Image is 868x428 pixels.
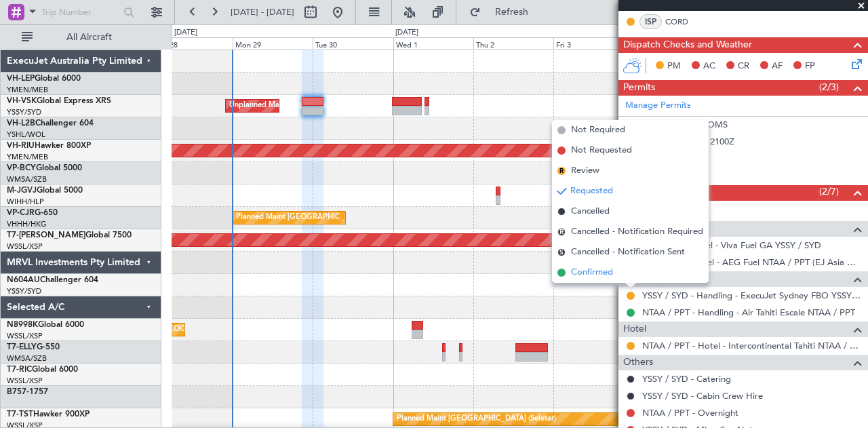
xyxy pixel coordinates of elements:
[557,167,566,175] span: R
[7,231,85,239] span: T7-[PERSON_NAME]
[7,366,32,374] span: T7-RIC
[7,142,91,150] a: VH-RIUHawker 800XP
[7,119,94,128] a: VH-L2BChallenger 604
[571,266,613,279] span: Confirmed
[7,130,45,140] a: YSHL/WOL
[153,37,233,50] div: Sun 28
[7,388,48,396] a: B757-1757
[7,152,48,162] a: YMEN/MEB
[571,205,610,218] span: Cancelled
[7,343,60,351] a: T7-ELLYG-550
[772,60,783,73] span: AF
[642,256,861,268] a: NTAA / PPT - Fuel - AEG Fuel NTAA / PPT (EJ Asia Only)
[7,75,81,83] a: VH-LEPGlobal 6000
[571,123,625,137] span: Not Required
[623,355,653,370] span: Others
[7,353,47,364] a: WMSA/SZB
[229,96,396,116] div: Unplanned Maint Sydney ([PERSON_NAME] Intl)
[623,322,646,337] span: Hotel
[571,246,685,259] span: Cancelled - Notification Sent
[642,239,821,251] a: YSSY / SYD - Fuel - Viva Fuel GA YSSY / SYD
[7,142,35,150] span: VH-RIU
[7,197,44,207] a: WIHH/HLP
[665,16,696,28] a: CORD
[7,343,37,351] span: T7-ELLY
[7,410,90,419] a: T7-TSTHawker 900XP
[7,119,35,128] span: VH-L2B
[7,187,83,195] a: M-JGVJGlobal 5000
[7,164,36,172] span: VP-BCY
[642,119,728,130] div: YSSY DEP CUSTOMS
[7,97,37,105] span: VH-VSK
[7,85,48,95] a: YMEN/MEB
[7,97,111,105] a: VH-VSKGlobal Express XRS
[642,307,855,318] a: NTAA / PPT - Handling - Air Tahiti Escale NTAA / PPT
[7,388,34,396] span: B757-1
[236,208,462,228] div: Planned Maint [GEOGRAPHIC_DATA] ([GEOGRAPHIC_DATA] Intl)
[642,290,861,301] a: YSSY / SYD - Handling - ExecuJet Sydney FBO YSSY / SYD
[571,225,703,239] span: Cancelled - Notification Required
[7,231,132,239] a: T7-[PERSON_NAME]Global 7500
[557,248,566,256] span: S
[15,26,147,48] button: All Aircraft
[7,164,82,172] a: VP-BCYGlobal 5000
[7,174,47,184] a: WMSA/SZB
[571,144,632,157] span: Not Requested
[484,7,540,17] span: Refresh
[7,209,58,217] a: VP-CJRG-650
[738,60,749,73] span: CR
[7,107,41,117] a: YSSY/SYD
[623,80,655,96] span: Permits
[623,37,752,53] span: Dispatch Checks and Weather
[642,340,861,351] a: NTAA / PPT - Hotel - Intercontinental Tahiti NTAA / PPT
[641,170,861,182] div: Add new
[571,164,599,178] span: Review
[625,99,691,113] a: Manage Permits
[7,366,78,374] a: T7-RICGlobal 6000
[642,390,763,402] a: YSSY / SYD - Cabin Crew Hire
[642,373,731,385] a: YSSY / SYD - Catering
[41,2,119,22] input: Trip Number
[7,276,40,284] span: N604AU
[395,27,418,39] div: [DATE]
[819,184,839,199] span: (2/7)
[7,321,84,329] a: N8998KGlobal 6000
[7,286,41,296] a: YSSY/SYD
[7,187,37,195] span: M-JGVJ
[639,14,662,29] div: ISP
[473,37,553,50] div: Thu 2
[231,6,294,18] span: [DATE] - [DATE]
[313,37,393,50] div: Tue 30
[174,27,197,39] div: [DATE]
[463,1,545,23] button: Refresh
[7,321,38,329] span: N8998K
[570,184,613,198] span: Requested
[7,410,33,419] span: T7-TST
[7,241,43,252] a: WSSL/XSP
[7,75,35,83] span: VH-LEP
[7,219,47,229] a: VHHH/HKG
[7,209,35,217] span: VP-CJR
[805,60,815,73] span: FP
[703,60,715,73] span: AC
[35,33,143,42] span: All Aircraft
[667,60,681,73] span: PM
[393,37,473,50] div: Wed 1
[7,376,43,386] a: WSSL/XSP
[553,37,633,50] div: Fri 3
[819,80,839,94] span: (2/3)
[7,276,98,284] a: N604AUChallenger 604
[233,37,313,50] div: Mon 29
[7,331,43,341] a: WSSL/XSP
[557,228,566,236] span: R
[642,407,738,419] a: NTAA / PPT - Overnight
